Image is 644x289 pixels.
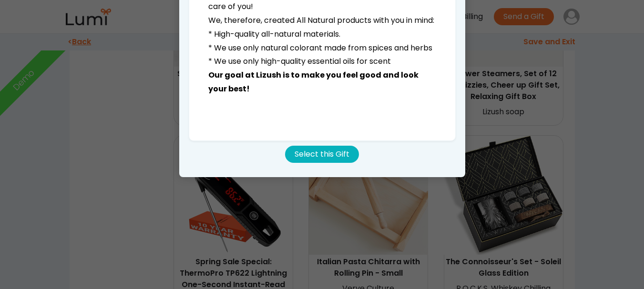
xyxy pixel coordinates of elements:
[208,42,432,53] span: * We use only natural colorant made from spices and herbs
[208,70,419,94] b: Our goal at Lizush is to make you feel good and look your best!
[208,15,434,26] span: We, therefore, created All Natural products with you in mind:
[208,56,391,67] span: * We use only high-quality essential oils for scent
[285,146,359,163] button: Select this Gift
[208,29,340,40] span: * High-quality all-natural materials.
